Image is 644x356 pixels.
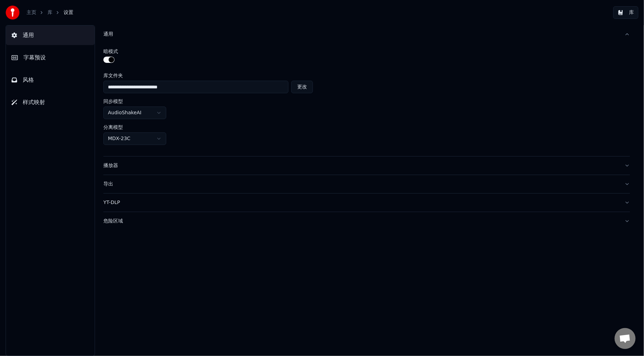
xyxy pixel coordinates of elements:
[64,9,73,16] span: 设置
[615,328,636,349] div: 打開聊天
[103,162,619,169] div: 播放器
[27,9,36,16] a: 主页
[103,125,123,130] label: 分离模型
[103,199,619,206] div: YT-DLP
[103,212,630,230] button: 危险区域
[23,98,45,107] span: 样式映射
[103,43,630,156] div: 通用
[23,31,34,39] span: 通用
[6,6,20,20] img: youka
[103,49,118,54] label: 暗模式
[103,218,619,225] div: 危险区域
[103,73,313,78] label: 库文件夹
[291,81,313,93] button: 更改
[27,9,73,16] nav: breadcrumb
[23,76,34,84] span: 风格
[613,6,638,19] button: 库
[103,25,630,43] button: 通用
[23,53,46,62] span: 字幕预设
[103,194,630,212] button: YT-DLP
[103,175,630,193] button: 导出
[103,31,619,38] div: 通用
[6,48,95,67] button: 字幕预设
[103,181,619,188] div: 导出
[103,99,123,104] label: 同步模型
[6,26,95,45] button: 通用
[47,9,52,16] a: 库
[6,70,95,90] button: 风格
[6,93,95,112] button: 样式映射
[103,157,630,175] button: 播放器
